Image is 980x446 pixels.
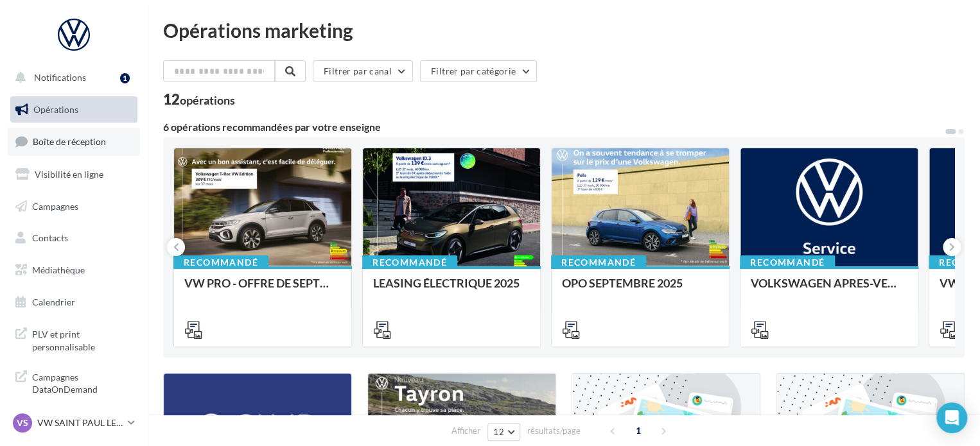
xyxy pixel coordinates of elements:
[8,257,140,284] a: Médiathèque
[551,255,646,270] div: Recommandé
[8,320,140,358] a: PLV et print personnalisable
[628,420,649,441] span: 1
[8,128,140,155] a: Boîte de réception
[33,136,106,147] span: Boîte de réception
[420,60,537,82] button: Filtrer par catégorie
[8,363,140,401] a: Campagnes DataOnDemand
[32,264,85,275] span: Médiathèque
[32,325,132,353] span: PLV et print personnalisable
[120,73,130,83] div: 1
[8,96,140,123] a: Opérations
[373,277,530,302] div: LEASING ÉLECTRIQUE 2025
[32,232,68,243] span: Contacts
[451,425,480,437] span: Afficher
[740,255,835,270] div: Recommandé
[17,416,28,429] span: VS
[487,423,520,441] button: 12
[8,225,140,252] a: Contacts
[8,161,140,188] a: Visibilité en ligne
[32,200,78,211] span: Campagnes
[8,289,140,316] a: Calendrier
[313,60,413,82] button: Filtrer par canal
[527,425,581,437] span: résultats/page
[180,94,235,106] div: opérations
[34,72,86,83] span: Notifications
[163,122,944,132] div: 6 opérations recommandées par votre enseigne
[8,193,140,220] a: Campagnes
[362,255,457,270] div: Recommandé
[32,296,75,307] span: Calendrier
[751,277,907,302] div: VOLKSWAGEN APRES-VENTE
[936,402,967,433] div: Open Intercom Messenger
[493,427,504,437] span: 12
[184,277,341,302] div: VW PRO - OFFRE DE SEPTEMBRE 25
[173,255,268,270] div: Recommandé
[562,277,719,302] div: OPO SEPTEMBRE 2025
[32,368,132,396] span: Campagnes DataOnDemand
[8,64,135,91] button: Notifications 1
[37,416,123,429] p: VW SAINT PAUL LES DAX
[10,411,137,435] a: VS VW SAINT PAUL LES DAX
[163,21,965,40] div: Opérations marketing
[163,92,235,107] div: 12
[35,169,103,180] span: Visibilité en ligne
[33,104,78,115] span: Opérations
